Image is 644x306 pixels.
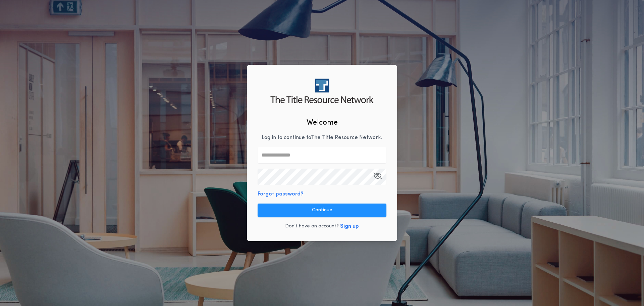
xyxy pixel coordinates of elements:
p: Log in to continue to The Title Resource Network . [262,134,382,142]
h2: Welcome [307,117,338,128]
button: Forgot password? [258,190,304,198]
button: Continue [258,204,386,217]
img: logo [270,79,373,103]
p: Don't have an account? [285,223,339,230]
button: Sign up [340,222,359,230]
